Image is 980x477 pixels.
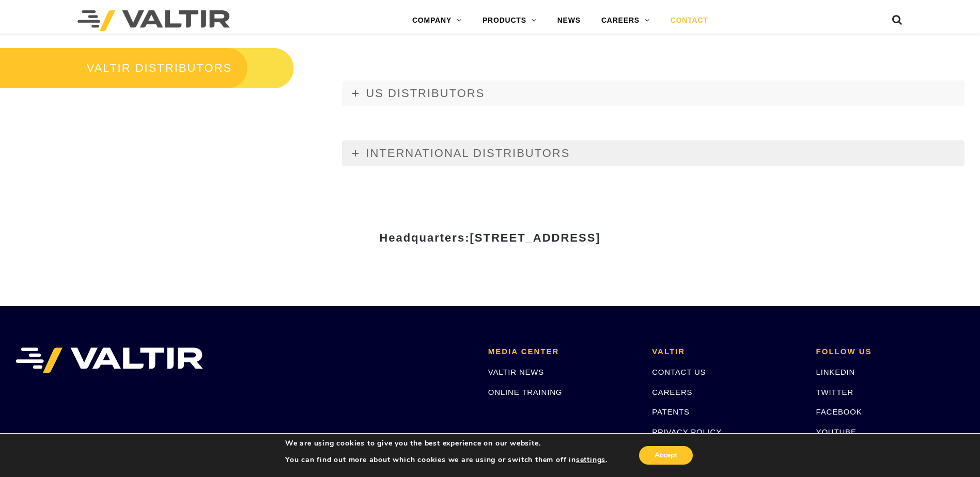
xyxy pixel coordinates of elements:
strong: Headquarters: [379,231,600,244]
a: PRIVACY POLICY [652,427,722,436]
p: You can find out more about which cookies we are using or switch them off in . [285,455,608,465]
a: CONTACT [660,10,719,31]
a: CONTACT US [652,368,706,376]
h2: MEDIA CENTER [488,347,636,356]
a: US DISTRIBUTORS [342,81,965,106]
a: PRODUCTS [472,10,547,31]
a: CAREERS [652,388,692,396]
h2: FOLLOW US [816,347,965,356]
a: TWITTER [816,388,853,396]
a: NEWS [547,10,591,31]
a: COMPANY [402,10,472,31]
a: INTERNATIONAL DISTRIBUTORS [342,140,965,166]
a: ONLINE TRAINING [488,388,562,396]
p: We are using cookies to give you the best experience on our website. [285,439,608,448]
img: Valtir [77,10,230,31]
span: INTERNATIONAL DISTRIBUTORS [366,147,570,160]
span: US DISTRIBUTORS [366,87,485,100]
a: LINKEDIN [816,368,855,376]
a: VALTIR NEWS [488,368,544,376]
img: VALTIR [15,347,203,373]
button: settings [576,455,605,465]
button: Accept [639,446,693,465]
span: [STREET_ADDRESS] [470,231,600,244]
a: PATENTS [652,407,690,416]
a: FACEBOOK [816,407,862,416]
h2: VALTIR [652,347,800,356]
a: CAREERS [591,10,660,31]
a: YOUTUBE [816,427,857,436]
